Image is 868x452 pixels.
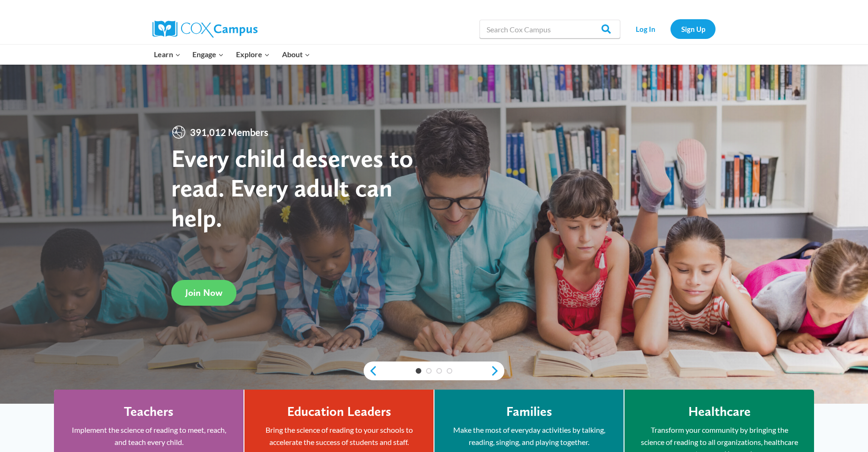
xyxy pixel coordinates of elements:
a: 1 [416,368,421,374]
a: Log In [625,19,666,38]
h4: Teachers [124,404,174,420]
img: Cox Campus [152,21,258,38]
nav: Secondary Navigation [625,19,716,38]
a: Join Now [171,280,236,306]
a: 3 [436,368,442,374]
span: Engage [192,48,224,60]
h4: Families [506,404,552,420]
div: content slider buttons [364,362,504,380]
a: 4 [447,368,452,374]
a: next [490,365,504,377]
nav: Primary Navigation [148,45,316,64]
a: Sign Up [670,19,716,38]
h4: Healthcare [688,404,751,420]
span: Explore [236,48,270,60]
input: Search Cox Campus [480,20,620,38]
a: 2 [426,368,432,374]
p: Implement the science of reading to meet, reach, and teach every child. [68,424,229,448]
h4: Education Leaders [287,404,391,420]
p: Bring the science of reading to your schools to accelerate the success of students and staff. [259,424,419,448]
p: Make the most of everyday activities by talking, reading, singing, and playing together. [449,424,609,448]
span: Join Now [185,287,222,298]
a: previous [364,365,378,377]
strong: Every child deserves to read. Every adult can help. [171,143,413,233]
span: About [282,48,310,60]
span: 391,012 Members [186,125,272,140]
span: Learn [154,48,181,60]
